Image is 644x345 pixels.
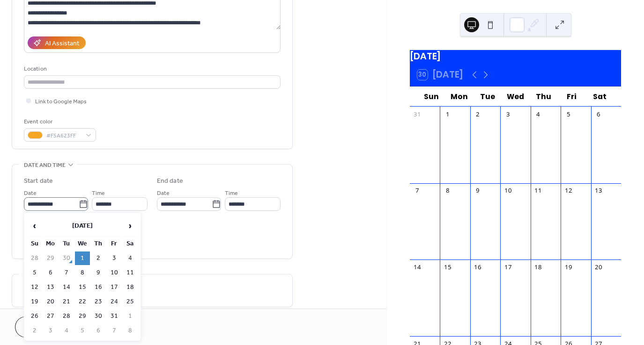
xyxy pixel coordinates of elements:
th: Tu [59,237,74,251]
div: Start date [24,176,53,186]
td: 5 [75,324,90,338]
td: 20 [43,295,58,309]
div: [DATE] [410,50,621,64]
div: Sun [417,86,445,107]
div: 19 [564,263,572,272]
th: [DATE] [43,216,122,236]
td: 13 [43,280,58,294]
div: 14 [413,263,422,272]
div: Tue [474,86,502,107]
td: 1 [123,309,138,323]
span: ‹ [28,216,42,235]
td: 9 [91,266,106,280]
div: Location [24,64,279,74]
td: 2 [27,324,42,338]
td: 28 [27,252,42,265]
div: Wed [502,86,530,107]
td: 29 [43,252,58,265]
td: 1 [75,252,90,265]
th: Sa [123,237,138,251]
div: 18 [534,263,542,272]
td: 30 [59,252,74,265]
td: 26 [27,309,42,323]
div: 3 [503,110,512,118]
th: Fr [107,237,122,251]
span: Date [157,188,170,198]
td: 2 [91,252,106,265]
div: 5 [564,110,572,118]
span: Time [92,188,105,198]
th: We [75,237,90,251]
div: 4 [534,110,542,118]
td: 25 [123,295,138,309]
td: 3 [107,252,122,265]
td: 4 [59,324,74,338]
td: 28 [59,309,74,323]
div: End date [157,176,183,186]
td: 3 [43,324,58,338]
div: 7 [413,187,422,195]
div: 6 [594,110,603,118]
td: 29 [75,309,90,323]
th: Su [27,237,42,251]
td: 14 [59,280,74,294]
span: Link to Google Maps [35,97,87,107]
div: Fri [557,86,585,107]
td: 8 [123,324,138,338]
td: 4 [123,252,138,265]
td: 7 [107,324,122,338]
td: 23 [91,295,106,309]
td: 5 [27,266,42,280]
div: 31 [413,110,422,118]
span: › [123,216,137,235]
div: 10 [503,187,512,195]
th: Mo [43,237,58,251]
div: Thu [529,86,557,107]
div: Event color [24,117,94,127]
td: 10 [107,266,122,280]
td: 12 [27,280,42,294]
td: 31 [107,309,122,323]
td: 7 [59,266,74,280]
div: AI Assistant [45,39,79,49]
div: 11 [534,187,542,195]
td: 6 [91,324,106,338]
span: Time [225,188,238,198]
td: 8 [75,266,90,280]
div: 1 [444,110,452,118]
td: 6 [43,266,58,280]
div: Sat [585,86,614,107]
div: 15 [444,263,452,272]
td: 27 [43,309,58,323]
div: 9 [474,187,482,195]
button: AI Assistant [28,36,86,49]
div: 2 [474,110,482,118]
div: 13 [594,187,603,195]
td: 15 [75,280,90,294]
button: Cancel [15,316,73,338]
div: 16 [474,263,482,272]
td: 22 [75,295,90,309]
td: 24 [107,295,122,309]
td: 21 [59,295,74,309]
td: 17 [107,280,122,294]
div: 20 [594,263,603,272]
div: 8 [444,187,452,195]
span: Date and time [24,160,66,170]
span: Date [24,188,37,198]
td: 30 [91,309,106,323]
td: 18 [123,280,138,294]
td: 11 [123,266,138,280]
th: Th [91,237,106,251]
td: 19 [27,295,42,309]
div: 17 [503,263,512,272]
div: 12 [564,187,572,195]
td: 16 [91,280,106,294]
span: #F5A623FF [46,131,81,141]
div: Mon [445,86,474,107]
